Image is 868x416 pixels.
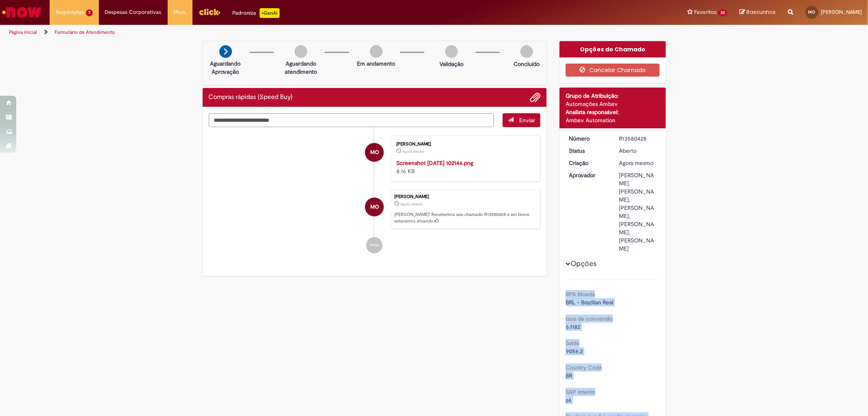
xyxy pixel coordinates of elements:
[439,60,464,68] p: Validação
[400,202,422,207] span: Agora mesmo
[619,134,657,143] div: R13580428
[209,94,293,101] h2: Compras rápidas (Speed Buy) Histórico de tíquete
[560,41,666,57] div: Opções do Chamado
[1,4,43,20] img: ServiceNow
[566,315,613,322] b: taxa de conversão
[566,64,660,77] button: Cancelar Chamado
[199,6,221,18] img: click_logo_yellow_360x200.png
[566,388,595,396] b: SAP Interim
[209,113,494,127] textarea: Digite sua mensagem aqui...
[394,194,536,199] div: [PERSON_NAME]
[563,147,613,155] dt: Status
[566,108,660,116] div: Analista responsável:
[619,159,657,167] div: 30/09/2025 10:22:00
[566,348,583,355] span: 9056.2
[400,202,422,207] time: 30/09/2025 10:22:00
[295,45,307,58] img: img-circle-grey.png
[566,92,660,100] div: Grupo de Atribuição:
[619,171,657,253] div: [PERSON_NAME], [PERSON_NAME], [PERSON_NAME], [PERSON_NAME], [PERSON_NAME]
[105,8,162,16] span: Despesas Corporativas
[514,60,540,68] p: Concluído
[563,171,613,179] dt: Aprovador
[365,198,384,216] div: Maria Damasceno De Oliveira
[563,159,613,167] dt: Criação
[694,8,717,16] span: Favoritos
[394,211,536,224] p: [PERSON_NAME]! Recebemos seu chamado R13580428 e em breve estaremos atuando.
[174,8,186,16] span: More
[566,100,660,108] div: Automações Ambev
[566,323,580,330] span: 6.1182
[619,159,654,167] span: Agora mesmo
[55,29,115,35] a: Formulário de Atendimento
[219,45,232,58] img: arrow-next.png
[530,92,540,103] button: Adicionar anexos
[209,127,541,262] ul: Histórico de tíquete
[357,59,395,68] p: Em andamento
[370,45,383,58] img: img-circle-grey.png
[739,9,776,16] a: Rascunhos
[260,8,280,18] p: +GenAi
[281,59,321,76] p: Aguardando atendimento
[746,8,776,16] span: Rascunhos
[503,113,540,127] button: Enviar
[402,149,424,154] span: Agora mesmo
[233,8,280,18] div: Padroniza
[563,134,613,143] dt: Número
[206,59,245,76] p: Aguardando Aprovação
[396,159,532,175] div: 8.16 KB
[619,147,657,155] div: Aberto
[566,116,660,124] div: Ambev Automation
[370,143,379,162] span: MO
[566,396,571,404] span: s4
[56,8,84,16] span: Requisições
[86,9,93,16] span: 7
[445,45,458,58] img: img-circle-grey.png
[402,149,424,154] time: 30/09/2025 10:21:54
[209,190,541,229] li: Maria Damasceno De Oliveira
[821,9,862,15] span: [PERSON_NAME]
[9,29,37,35] a: Página inicial
[809,9,816,15] span: MO
[519,117,535,124] span: Enviar
[6,25,573,40] ul: Trilhas de página
[566,339,579,347] b: Saldo
[566,364,602,371] b: Country Code
[365,143,384,162] div: Maria Damasceno De Oliveira
[396,159,473,167] a: Screenshot [DATE] 102146.png
[520,45,533,58] img: img-circle-grey.png
[566,299,613,306] span: BRL - Brazilian Real
[566,291,595,298] b: RPA Moeda
[718,9,727,16] span: 23
[370,197,379,217] span: MO
[396,142,532,147] div: [PERSON_NAME]
[566,372,572,379] span: BR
